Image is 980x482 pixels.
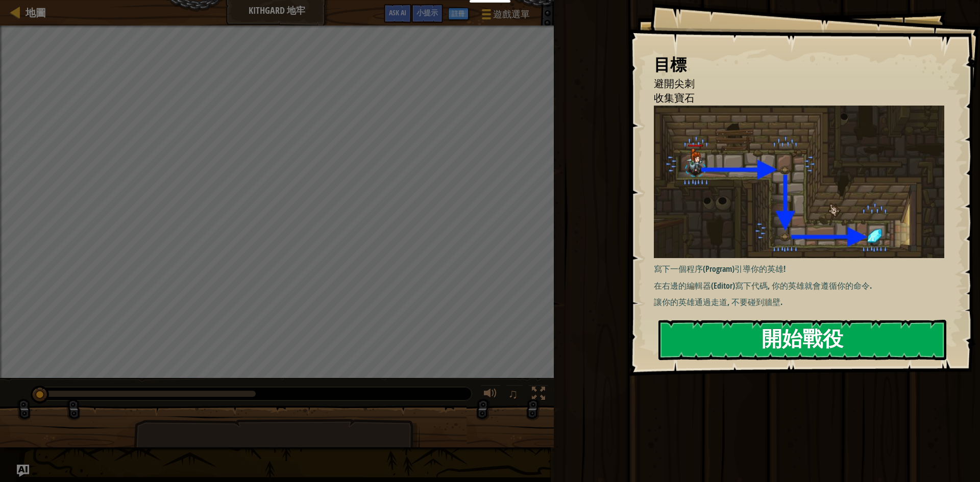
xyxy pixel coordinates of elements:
[654,77,695,90] span: 避開尖刺
[389,8,406,17] span: Ask AI
[416,8,438,17] span: 小提示
[641,91,942,106] li: 收集寶石
[654,296,952,308] p: 讓你的英雄通過走道, 不要碰到牆壁.
[654,53,944,77] div: 目標
[26,6,46,19] span: 地圖
[654,91,695,105] span: 收集寶石
[506,385,523,405] button: ♫
[654,280,952,292] p: 在右邊的編輯器(Editor)寫下代碼, 你的英雄就會遵循你的命令.
[528,385,549,405] button: 切換全螢幕
[508,386,518,401] span: ♫
[493,8,530,21] span: 遊戲選單
[658,320,946,360] button: 開始戰役
[20,6,46,19] a: 地圖
[448,8,469,20] button: 註冊
[480,385,501,405] button: 調整音量
[641,77,942,91] li: 避開尖刺
[654,263,952,275] p: 寫下一個程序(Program)引導你的英雄!
[654,106,952,258] img: Kithgard 地牢
[384,4,411,23] button: Ask AI
[17,465,29,477] button: Ask AI
[474,4,536,28] button: 遊戲選單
